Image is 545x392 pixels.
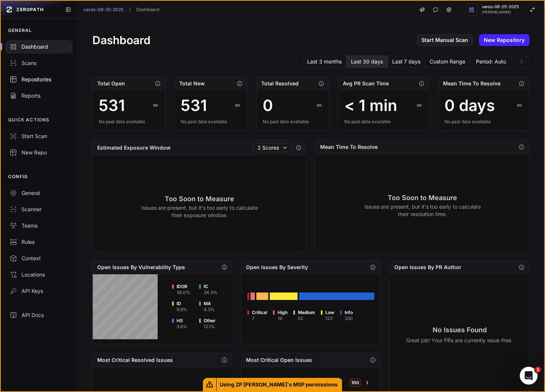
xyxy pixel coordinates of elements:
span: Info [345,310,353,316]
span: MA [204,301,215,307]
a: Scanner [1,201,77,218]
span: HS [177,318,187,324]
div: General [10,189,68,197]
span: 100 [349,378,361,387]
p: Issues are present, but it's too early to calculate their resolution time. [364,203,481,218]
span: Medium [298,310,315,316]
div: Go to issues list [256,293,268,300]
div: No past data available [99,119,159,125]
a: Teams [1,218,77,234]
h2: Estimated Exposure Window [97,144,171,151]
a: ZEROPATH [4,4,59,16]
p: CONFIG [8,174,28,180]
span: Using ZP [PERSON_NAME]'s MSP permissions [217,378,342,391]
div: Context [10,255,68,262]
div: Dashboard [10,43,68,50]
div: Go to issues list [299,293,374,300]
h2: Most Critical Open Issues [246,356,312,364]
a: New Repo [1,144,77,161]
p: QUICK ACTIONS [8,117,50,123]
div: Locations [10,271,68,278]
a: varos-08-25-2025 [83,7,124,13]
div: No past data available [263,119,323,125]
a: Start Manual Scan [417,34,473,46]
div: 531 [181,97,207,114]
a: General [1,185,77,201]
a: Dashboard [136,7,159,13]
div: Rules [10,238,68,246]
h2: Open Issues By Severity [246,264,308,271]
span: Other [204,318,216,324]
h3: Too Soon to Measure [364,193,481,203]
div: Teams [10,222,68,229]
span: IC [204,284,217,290]
a: Scans [1,55,77,71]
div: 3.6 % [177,324,187,330]
div: Go to issues list [247,293,249,300]
a: Repositories [1,71,77,88]
span: varos-08-25-2025 [482,5,519,9]
svg: chevron right, [127,7,132,12]
a: API Keys [1,283,77,299]
div: 9.8 % [177,307,187,313]
a: Reports [1,88,77,104]
button: Last 3 months [302,56,347,68]
div: 531 [99,97,125,114]
h2: Total New [179,80,205,87]
div: 36.0 % [177,290,190,295]
h2: Mean Time To Resolve [320,143,378,151]
h1: Dashboard [92,33,151,47]
div: 19 [278,316,288,321]
button: Last 7 days [388,56,425,68]
span: [PERSON_NAME] [482,10,519,14]
div: API Docs [10,311,68,319]
div: Repositories [10,76,68,83]
div: Go to issues list [270,293,298,300]
div: 4.3 % [204,307,215,313]
span: Period: Auto [476,58,506,65]
div: Reports [10,92,68,99]
a: Dashboard [1,39,77,55]
div: 330 [345,316,353,321]
div: Scans [10,59,68,67]
a: Locations [1,267,77,283]
span: PrivateKey Hard-Coded Secret Identified [265,376,343,383]
span: IDOR [177,284,190,290]
div: < 1 min [344,97,397,114]
div: Go to issues list [250,293,255,300]
div: 0 [263,97,273,114]
div: No past data available [181,119,241,125]
div: No past data available [344,119,423,125]
div: Start Scan [10,133,68,140]
iframe: Intercom live chat [520,367,538,385]
div: 52 [298,316,315,321]
h2: Most Critical Resolved Issues [97,356,173,364]
button: varos-08-25-2025 [PERSON_NAME] [461,1,544,19]
p: Great job! Your PRs are currently issue-free. [406,337,513,344]
a: Context [1,250,77,267]
div: 7 [252,316,267,321]
button: Last 30 days [347,56,388,68]
span: ID [177,301,187,307]
nav: breadcrumb [83,7,159,13]
svg: caret sort, [519,59,525,65]
div: API Keys [10,287,68,295]
button: Custom Range [425,56,470,68]
div: 0 days [444,97,495,114]
span: Low [325,310,334,316]
div: Scanner [10,206,68,213]
p: GENERAL [8,27,32,33]
h3: No Issues Found [406,325,513,335]
div: New Repo [10,149,68,156]
span: 1 [535,367,541,373]
button: 2 Scores [253,143,293,152]
h2: Mean Time To Resolve [443,80,500,87]
a: API Docs [1,307,77,323]
h2: Total Resolved [261,80,299,87]
div: 12.1 % [204,324,216,330]
span: ZEROPATH [16,7,44,13]
a: New Repository [479,34,529,46]
span: High [278,310,288,316]
h2: Total Open [97,80,125,87]
h2: Open Issues By Vulnerability Type [97,264,185,271]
